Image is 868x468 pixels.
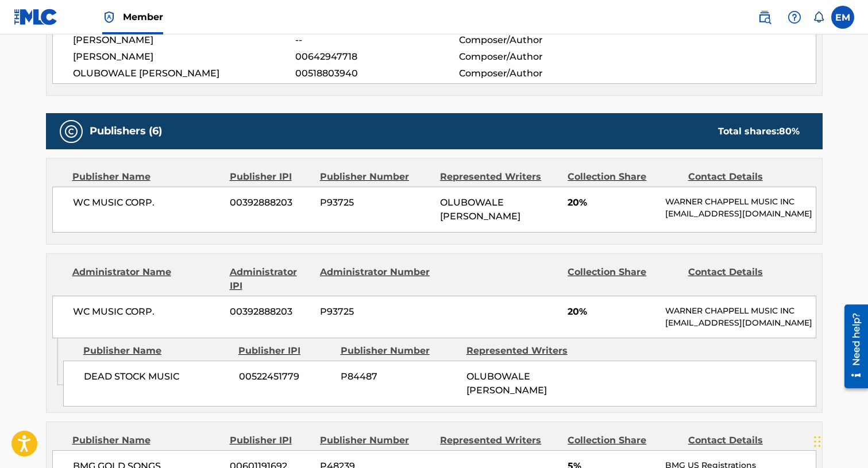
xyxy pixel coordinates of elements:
span: Composer/Author [459,67,608,80]
div: Collection Share [568,434,679,447]
div: Contact Details [688,265,800,293]
div: User Menu [831,6,854,29]
h5: Publishers (6) [90,125,162,138]
span: [PERSON_NAME] [73,50,296,64]
div: Notifications [813,11,824,23]
div: Publisher Number [341,344,458,358]
a: Public Search [753,6,776,29]
div: Publisher Number [320,170,431,184]
span: 00518803940 [295,67,458,80]
div: Publisher Name [83,344,230,358]
div: Publisher IPI [230,170,311,184]
span: 20% [568,196,657,210]
span: Composer/Author [459,50,608,64]
span: P93725 [320,305,431,319]
span: 80 % [779,126,800,137]
p: [EMAIL_ADDRESS][DOMAIN_NAME] [665,208,815,220]
div: Total shares: [718,125,800,138]
p: WARNER CHAPPELL MUSIC INC [665,305,815,317]
div: Represented Writers [440,434,559,447]
div: Represented Writers [466,344,584,358]
span: -- [295,33,458,47]
div: Contact Details [688,434,800,447]
iframe: Chat Widget [811,413,868,468]
span: WC MUSIC CORP. [73,196,222,210]
div: Administrator IPI [230,265,311,293]
div: Administrator Number [320,265,431,293]
div: Publisher Number [320,434,431,447]
img: Top Rightsholder [102,10,116,24]
span: 00642947718 [295,50,458,64]
span: OLUBOWALE [PERSON_NAME] [73,67,296,80]
img: Publishers [64,125,78,138]
div: Drag [814,424,821,459]
div: Contact Details [688,170,800,184]
span: Composer/Author [459,33,608,47]
span: 20% [568,305,657,319]
div: Administrator Name [72,265,221,293]
div: Represented Writers [440,170,559,184]
img: search [758,10,771,24]
div: Help [783,6,806,29]
div: Publisher Name [72,170,221,184]
div: Publisher Name [72,434,221,447]
p: [EMAIL_ADDRESS][DOMAIN_NAME] [665,317,815,329]
div: Collection Share [568,265,679,293]
span: DEAD STOCK MUSIC [84,370,230,384]
span: 00392888203 [230,196,311,210]
span: 00392888203 [230,305,311,319]
img: help [788,10,801,24]
span: WC MUSIC CORP. [73,305,222,319]
span: P93725 [320,196,431,210]
span: 00522451779 [239,370,332,384]
span: [PERSON_NAME] [73,33,296,47]
div: Publisher IPI [230,434,311,447]
iframe: Resource Center [836,300,868,393]
span: P84487 [341,370,458,384]
div: Publisher IPI [238,344,332,358]
span: OLUBOWALE [PERSON_NAME] [466,371,547,396]
div: Collection Share [568,170,679,184]
img: MLC Logo [14,9,58,25]
p: WARNER CHAPPELL MUSIC INC [665,196,815,208]
span: Member [123,10,163,24]
span: OLUBOWALE [PERSON_NAME] [440,197,520,222]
